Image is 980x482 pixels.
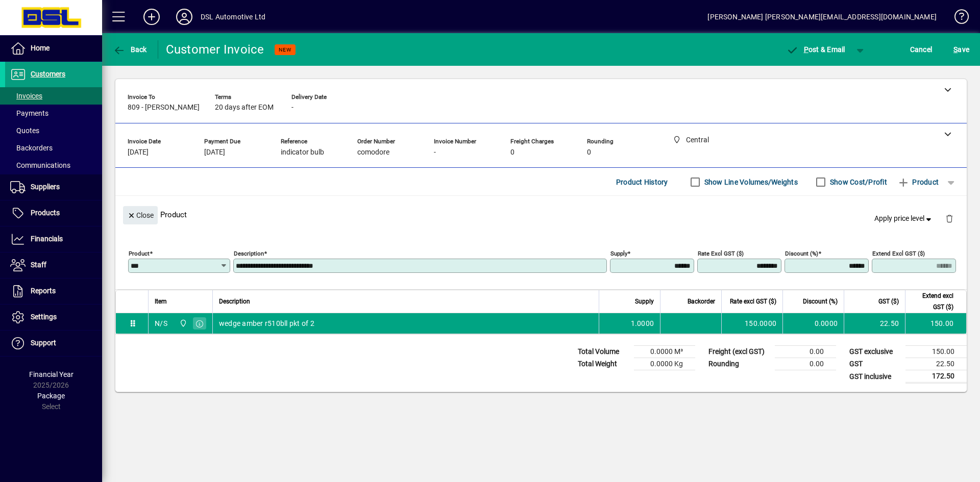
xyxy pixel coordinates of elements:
[844,313,905,334] td: 22.50
[573,346,634,358] td: Total Volume
[897,174,939,190] span: Product
[5,226,102,252] a: Financials
[31,339,56,347] span: Support
[698,250,744,257] mat-label: Rate excl GST ($)
[775,358,836,370] td: 0.00
[234,250,264,257] mat-label: Description
[10,144,53,152] span: Backorders
[5,36,102,61] a: Home
[905,346,967,358] td: 150.00
[872,250,925,257] mat-label: Extend excl GST ($)
[5,139,102,157] a: Backorders
[781,40,850,59] button: Post & Email
[786,45,845,54] span: ost & Email
[219,318,314,328] span: wedge amber r510bll pkt of 2
[634,346,695,358] td: 0.0000 M³
[10,92,42,100] span: Invoices
[874,213,934,224] span: Apply price level
[635,296,654,307] span: Supply
[5,200,102,226] a: Products
[908,40,935,59] button: Cancel
[5,174,102,200] a: Suppliers
[730,296,776,307] span: Rate excl GST ($)
[128,104,200,112] span: 809 - [PERSON_NAME]
[5,105,102,122] a: Payments
[31,183,60,191] span: Suppliers
[5,122,102,139] a: Quotes
[5,331,102,356] a: Support
[115,196,967,233] div: Product
[610,250,627,257] mat-label: Supply
[10,161,70,169] span: Communications
[10,109,48,117] span: Payments
[844,358,905,370] td: GST
[201,9,265,25] div: DSL Automotive Ltd
[905,370,967,383] td: 172.50
[892,173,944,191] button: Product
[10,126,39,135] span: Quotes
[434,148,436,157] span: -
[947,2,967,35] a: Knowledge Base
[573,358,634,370] td: Total Weight
[127,207,154,224] span: Close
[905,313,966,334] td: 150.00
[31,313,57,321] span: Settings
[166,41,264,58] div: Customer Invoice
[155,318,167,328] div: N/S
[612,173,672,191] button: Product History
[782,313,844,334] td: 0.0000
[357,148,389,157] span: comodore
[951,40,972,59] button: Save
[281,148,324,157] span: indicator bulb
[878,296,899,307] span: GST ($)
[291,104,293,112] span: -
[937,206,962,231] button: Delete
[631,318,654,328] span: 1.0000
[5,87,102,105] a: Invoices
[31,70,65,78] span: Customers
[703,346,775,358] td: Freight (excl GST)
[102,40,158,59] app-page-header-button: Back
[688,296,715,307] span: Backorder
[123,206,158,224] button: Close
[37,392,65,400] span: Package
[31,44,50,52] span: Home
[910,41,933,58] span: Cancel
[803,296,838,307] span: Discount (%)
[5,305,102,330] a: Settings
[634,358,695,370] td: 0.0000 Kg
[279,46,291,53] span: NEW
[129,250,150,257] mat-label: Product
[5,157,102,174] a: Communications
[844,346,905,358] td: GST exclusive
[31,209,60,217] span: Products
[905,358,967,370] td: 22.50
[215,104,274,112] span: 20 days after EOM
[870,210,938,228] button: Apply price level
[5,252,102,278] a: Staff
[912,290,953,313] span: Extend excl GST ($)
[785,250,818,257] mat-label: Discount (%)
[953,41,969,58] span: ave
[120,210,160,219] app-page-header-button: Close
[31,261,46,269] span: Staff
[953,45,958,54] span: S
[844,370,905,383] td: GST inclusive
[775,346,836,358] td: 0.00
[113,45,147,54] span: Back
[177,318,188,329] span: Central
[155,296,167,307] span: Item
[5,278,102,304] a: Reports
[128,148,149,157] span: [DATE]
[828,177,887,187] label: Show Cost/Profit
[616,174,668,190] span: Product History
[804,45,808,54] span: P
[168,8,201,26] button: Profile
[510,148,514,157] span: 0
[31,287,56,295] span: Reports
[703,358,775,370] td: Rounding
[707,9,937,25] div: [PERSON_NAME] [PERSON_NAME][EMAIL_ADDRESS][DOMAIN_NAME]
[110,40,150,59] button: Back
[937,214,962,223] app-page-header-button: Delete
[204,148,225,157] span: [DATE]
